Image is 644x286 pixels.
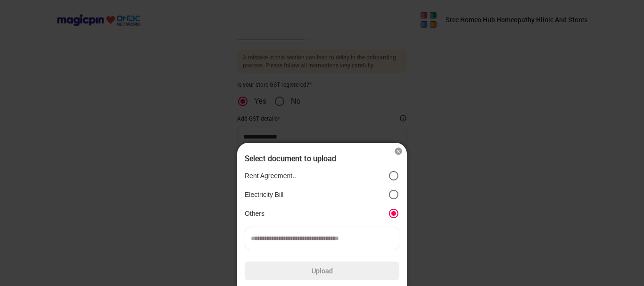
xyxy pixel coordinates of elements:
p: Electricity Bill [245,190,283,199]
img: cross_icon.7ade555c.svg [394,147,403,156]
p: Others [245,209,264,218]
div: Select document to upload [245,154,399,163]
div: position [245,166,399,223]
p: Rent Agreement.. [245,172,296,180]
